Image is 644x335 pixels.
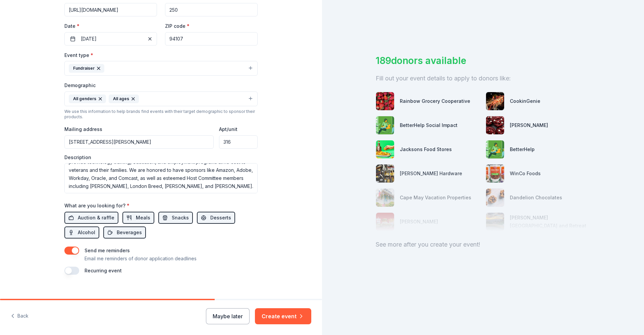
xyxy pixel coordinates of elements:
[85,248,130,253] label: Send me reminders
[64,61,258,76] button: Fundraiser
[64,91,258,106] button: All gendersAll ages
[64,135,214,149] input: Enter a US address
[158,212,193,224] button: Snacks
[165,32,258,46] input: 12345 (U.S. only)
[219,126,237,133] label: Apt/unit
[400,97,470,105] div: Rainbow Grocery Cooperative
[64,3,157,16] input: https://www...
[136,214,150,222] span: Meals
[64,23,157,29] label: Date
[206,308,250,324] button: Maybe later
[109,94,139,103] div: All ages
[117,228,142,237] span: Beverages
[376,239,590,250] div: See more after you create your event!
[64,212,118,224] button: Auction & raffle
[64,163,258,193] textarea: About Us: VetsinTech is dedicated to supporting our veterans and military spouses through reinteg...
[64,32,157,46] button: [DATE]
[122,212,154,224] button: Meals
[197,212,235,224] button: Desserts
[510,97,540,105] div: CookinGenie
[376,140,394,158] img: photo for Jacksons Food Stores
[64,82,96,89] label: Demographic
[510,121,548,129] div: [PERSON_NAME]
[64,226,99,239] button: Alcohol
[78,214,114,222] span: Auction & raffle
[255,308,311,324] button: Create event
[486,140,504,158] img: photo for BetterHelp
[165,3,258,16] input: 20
[376,54,590,68] div: 189 donors available
[376,73,590,84] div: Fill out your event details to apply to donors like:
[510,145,535,153] div: BetterHelp
[486,116,504,134] img: photo for Le Boulanger
[64,202,129,209] label: What are you looking for?
[11,309,29,323] button: Back
[78,228,95,237] span: Alcohol
[64,126,102,133] label: Mailing address
[210,214,231,222] span: Desserts
[376,92,394,110] img: photo for Rainbow Grocery Cooperative
[172,214,189,222] span: Snacks
[486,92,504,110] img: photo for CookinGenie
[85,255,197,263] p: Email me reminders of donor application deadlines
[69,64,104,73] div: Fundraiser
[376,116,394,134] img: photo for BetterHelp Social Impact
[165,23,190,29] label: ZIP code
[64,154,91,161] label: Description
[64,52,93,59] label: Event type
[69,94,106,103] div: All genders
[219,135,258,149] input: #
[400,145,452,153] div: Jacksons Food Stores
[64,109,258,120] div: We use this information to help brands find events with their target demographic to sponsor their...
[400,121,458,129] div: BetterHelp Social Impact
[103,226,146,239] button: Beverages
[85,268,122,273] label: Recurring event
